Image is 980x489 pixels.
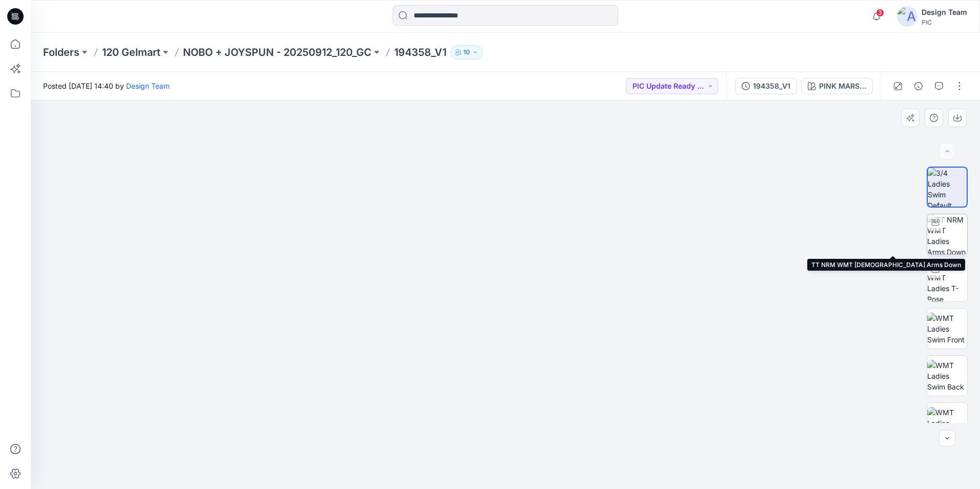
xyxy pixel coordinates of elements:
[753,80,790,92] div: 194358_V1
[43,45,79,59] a: Folders
[735,78,797,94] button: 194358_V1
[927,313,967,345] img: WMT Ladies Swim Front
[922,6,967,18] div: Design Team
[463,47,470,58] p: 10
[43,80,170,91] span: Posted [DATE] 14:40 by
[927,261,967,301] img: TT NRM WMT Ladies T-Pose
[394,45,446,59] p: 194358_V1
[801,78,873,94] button: PINK MARSHMALLOW
[897,6,917,27] img: avatar
[876,9,884,17] span: 3
[328,87,683,489] img: eyJhbGciOiJIUzI1NiIsImtpZCI6IjAiLCJzbHQiOiJzZXMiLCJ0eXAiOiJKV1QifQ.eyJkYXRhIjp7InR5cGUiOiJzdG9yYW...
[819,80,866,92] div: PINK MARSHMALLOW
[126,81,170,90] a: Design Team
[927,360,967,392] img: WMT Ladies Swim Back
[183,45,372,59] a: NOBO + JOYSPUN - 20250912_120_GC
[102,45,160,59] a: 120 Gelmart
[927,407,967,439] img: WMT Ladies Swim Left
[928,168,967,207] img: 3/4 Ladies Swim Default
[451,45,483,59] button: 10
[922,18,967,26] div: PIC
[927,214,967,254] img: TT NRM WMT Ladies Arms Down
[910,78,927,94] button: Details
